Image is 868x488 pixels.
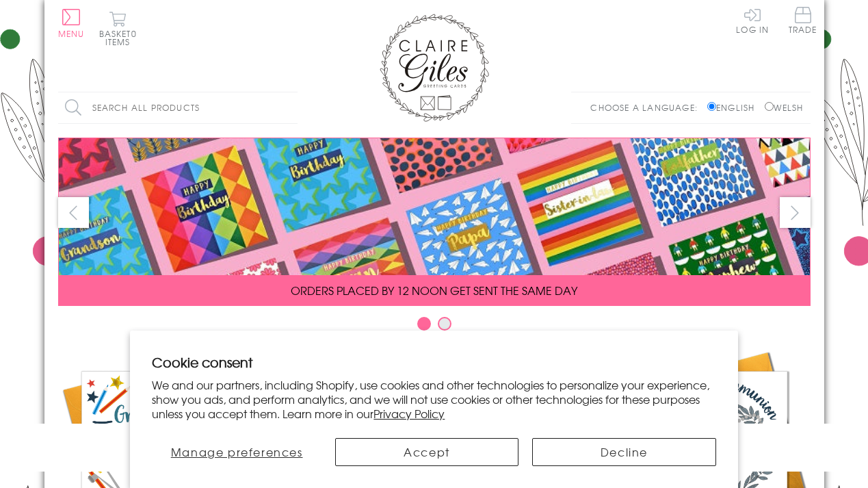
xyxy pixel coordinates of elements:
[152,378,715,420] p: We and our partners, including Shopify, use cookies and other technologies to personalize your ex...
[765,101,804,114] label: Welsh
[152,438,321,466] button: Manage preferences
[291,282,577,298] span: ORDERS PLACED BY 12 NOON GET SENT THE SAME DAY
[438,317,451,331] button: Carousel Page 2
[590,101,705,114] p: Choose a language:
[736,7,769,34] a: Log In
[284,92,298,123] input: Search
[152,352,715,372] h2: Cookie consent
[58,197,89,228] button: prev
[171,444,303,460] span: Manage preferences
[105,27,137,48] span: 0 items
[707,101,761,114] label: English
[58,92,298,123] input: Search all products
[417,317,431,331] button: Carousel Page 1 (Current Slide)
[58,27,85,40] span: Menu
[789,7,817,34] span: Trade
[99,11,137,46] button: Basket0 items
[789,7,817,36] a: Trade
[707,102,716,111] input: English
[373,405,445,422] a: Privacy Policy
[58,316,811,337] div: Carousel Pagination
[58,9,85,38] button: Menu
[780,197,811,228] button: next
[532,438,715,466] button: Decline
[765,102,774,111] input: Welsh
[335,438,518,466] button: Accept
[380,14,489,122] img: Claire Giles Greetings Cards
